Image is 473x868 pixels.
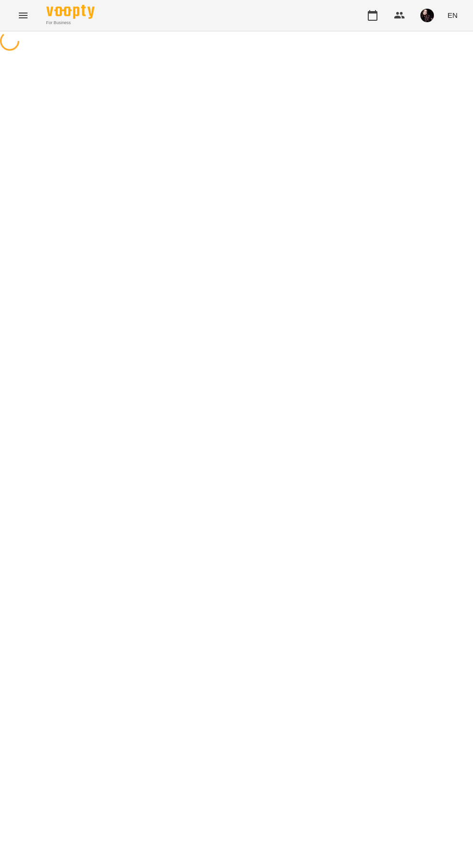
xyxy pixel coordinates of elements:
span: EN [447,10,458,20]
button: Menu [12,4,35,27]
img: Voopty Logo [46,5,95,19]
button: EN [444,6,461,24]
span: For Business [46,20,95,26]
img: c92daf42e94a56623d94c35acff0251f.jpg [420,9,434,22]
